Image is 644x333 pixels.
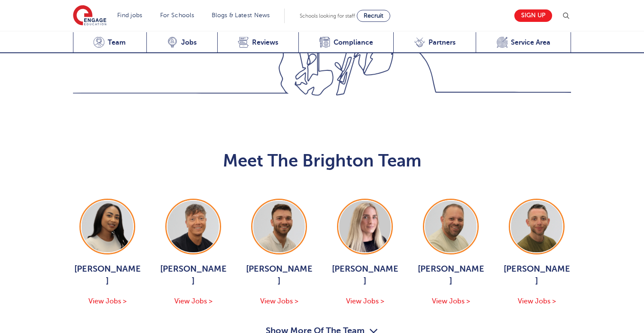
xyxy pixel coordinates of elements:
[108,38,126,47] span: Team
[416,199,485,307] a: [PERSON_NAME] View Jobs >
[425,201,477,252] img: Paul Tricker
[331,199,399,307] a: [PERSON_NAME] View Jobs >
[245,199,313,307] a: [PERSON_NAME] View Jobs >
[160,12,194,18] a: For Schools
[298,32,393,53] a: Compliance
[476,32,571,53] a: Service Area
[502,199,571,307] a: [PERSON_NAME] View Jobs >
[346,297,384,305] span: View Jobs >
[159,263,228,287] span: [PERSON_NAME]
[393,32,476,53] a: Partners
[334,38,373,47] span: Compliance
[502,263,571,287] span: [PERSON_NAME]
[159,199,228,307] a: [PERSON_NAME] View Jobs >
[217,32,299,53] a: Reviews
[260,297,298,305] span: View Jobs >
[331,263,399,287] span: [PERSON_NAME]
[432,297,470,305] span: View Jobs >
[73,151,571,171] h2: Meet The Brighton Team
[88,297,127,305] span: View Jobs >
[511,38,550,47] span: Service Area
[73,199,142,307] a: [PERSON_NAME] View Jobs >
[364,12,383,19] span: Recruit
[511,201,562,252] img: Ryan Simmons
[174,297,213,305] span: View Jobs >
[181,38,197,47] span: Jobs
[357,10,390,22] a: Recruit
[428,38,456,47] span: Partners
[73,5,106,27] img: Engage Education
[300,13,355,19] span: Schools looking for staff
[212,12,270,18] a: Blogs & Latest News
[245,263,313,287] span: [PERSON_NAME]
[167,201,219,252] img: Aaron Blackwell
[82,201,133,252] img: Mia Menson
[416,263,485,287] span: [PERSON_NAME]
[252,38,278,47] span: Reviews
[73,263,142,287] span: [PERSON_NAME]
[518,297,556,305] span: View Jobs >
[514,9,552,22] a: Sign up
[253,201,305,252] img: Josh Hausdoerfer
[146,32,217,53] a: Jobs
[73,32,146,53] a: Team
[339,201,391,252] img: Megan Parsons
[117,12,143,18] a: Find jobs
